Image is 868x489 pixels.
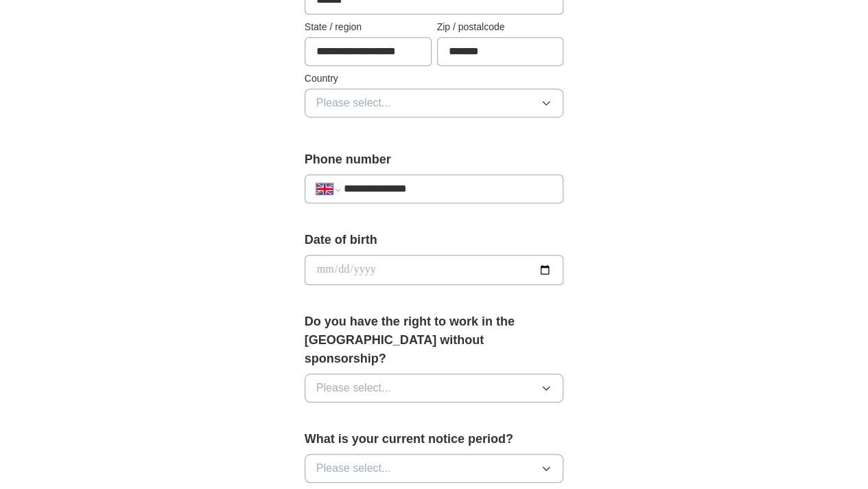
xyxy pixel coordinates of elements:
label: Zip / postalcode [437,20,564,34]
label: Date of birth [305,231,564,249]
button: Please select... [305,454,564,483]
button: Please select... [305,89,564,117]
span: Please select... [316,95,391,111]
button: Please select... [305,374,564,402]
label: Phone number [305,150,564,169]
span: Please select... [316,460,391,477]
label: State / region [305,20,432,34]
label: What is your current notice period? [305,430,564,448]
label: Country [305,71,564,86]
span: Please select... [316,380,391,396]
label: Do you have the right to work in the [GEOGRAPHIC_DATA] without sponsorship? [305,312,564,368]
